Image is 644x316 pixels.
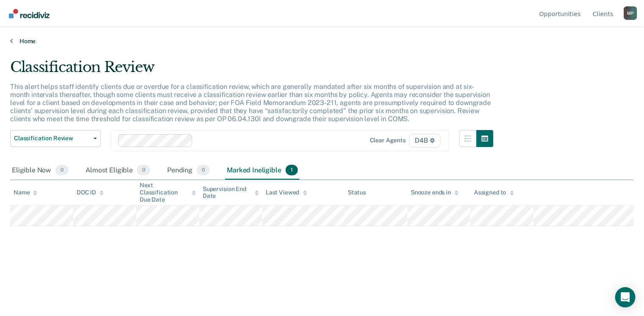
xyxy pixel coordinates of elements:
span: Classification Review [14,135,90,142]
div: Snooze ends in [411,189,459,196]
div: Clear agents [370,137,406,144]
div: Status [348,189,366,196]
div: DOC ID [77,189,104,196]
div: Marked Ineligible1 [225,161,300,180]
span: 1 [286,165,298,176]
div: Pending0 [165,161,212,180]
span: 0 [137,165,150,176]
div: Classification Review [10,58,493,83]
span: 0 [55,165,69,176]
div: Last Viewed [266,189,307,196]
div: Eligible Now0 [10,161,70,180]
span: 0 [197,165,210,176]
div: Assigned to [474,189,514,196]
img: Recidiviz [9,9,50,18]
div: Next Classification Due Date [140,182,196,203]
div: Open Intercom Messenger [615,287,636,308]
a: Home [10,37,634,45]
div: Supervision End Date [203,186,259,200]
div: Almost Eligible0 [84,161,152,180]
div: Name [14,189,37,196]
button: Classification Review [10,130,101,147]
div: M P [624,6,637,20]
p: This alert helps staff identify clients due or overdue for a classification review, which are gen... [10,83,491,123]
button: Profile dropdown button [624,6,637,20]
span: D4B [409,134,440,147]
